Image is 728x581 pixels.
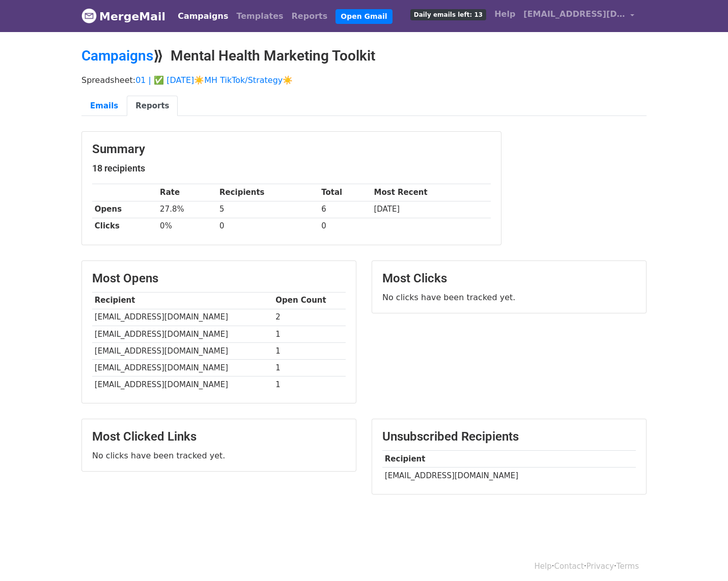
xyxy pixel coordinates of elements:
td: 1 [273,342,346,359]
td: 27.8% [157,201,217,218]
a: Daily emails left: 13 [406,4,490,24]
p: No clicks have been tracked yet. [92,450,346,461]
a: Terms [617,562,639,571]
td: 1 [273,326,346,342]
td: 0 [217,218,319,235]
h2: ⟫ Mental Health Marketing Toolkit [81,47,647,65]
th: Recipient [382,450,636,467]
th: Opens [92,201,157,218]
td: 0 [319,218,371,235]
a: MergeMail [81,6,165,27]
td: 1 [273,359,346,376]
a: Campaigns [81,47,153,64]
a: Help [490,4,519,24]
td: [EMAIL_ADDRESS][DOMAIN_NAME] [92,359,273,376]
a: Emails [81,96,127,117]
th: Total [319,184,371,201]
a: Contact [554,562,584,571]
td: [EMAIL_ADDRESS][DOMAIN_NAME] [92,342,273,359]
a: Help [535,562,552,571]
th: Rate [157,184,217,201]
h3: Most Clicked Links [92,429,346,444]
th: Open Count [273,292,346,309]
p: No clicks have been tracked yet. [382,292,636,303]
a: Campaigns [174,6,232,26]
td: [EMAIL_ADDRESS][DOMAIN_NAME] [92,309,273,326]
a: [EMAIL_ADDRESS][DOMAIN_NAME] [519,4,638,28]
th: Recipient [92,292,273,309]
th: Recipients [217,184,319,201]
a: Open Gmail [335,9,392,24]
a: Reports [127,96,178,117]
a: Privacy [586,562,614,571]
h5: 18 recipients [92,163,491,174]
td: [EMAIL_ADDRESS][DOMAIN_NAME] [92,376,273,393]
a: 01 | ✅ [DATE]☀️MH TikTok/Strategy☀️ [135,75,293,85]
td: [EMAIL_ADDRESS][DOMAIN_NAME] [92,326,273,342]
h3: Most Clicks [382,271,636,286]
h3: Summary [92,142,491,157]
img: MergeMail logo [81,8,97,23]
td: 6 [319,201,371,218]
th: Most Recent [372,184,491,201]
td: 1 [273,376,346,393]
span: Daily emails left: 13 [410,9,486,20]
td: 0% [157,218,217,235]
a: Reports [288,6,332,26]
td: [DATE] [372,201,491,218]
a: Templates [232,6,287,26]
th: Clicks [92,218,157,235]
td: [EMAIL_ADDRESS][DOMAIN_NAME] [382,468,636,484]
td: 5 [217,201,319,218]
h3: Most Opens [92,271,346,286]
span: [EMAIL_ADDRESS][DOMAIN_NAME] [523,8,625,20]
h3: Unsubscribed Recipients [382,429,636,444]
td: 2 [273,309,346,326]
p: Spreadsheet: [81,75,647,85]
